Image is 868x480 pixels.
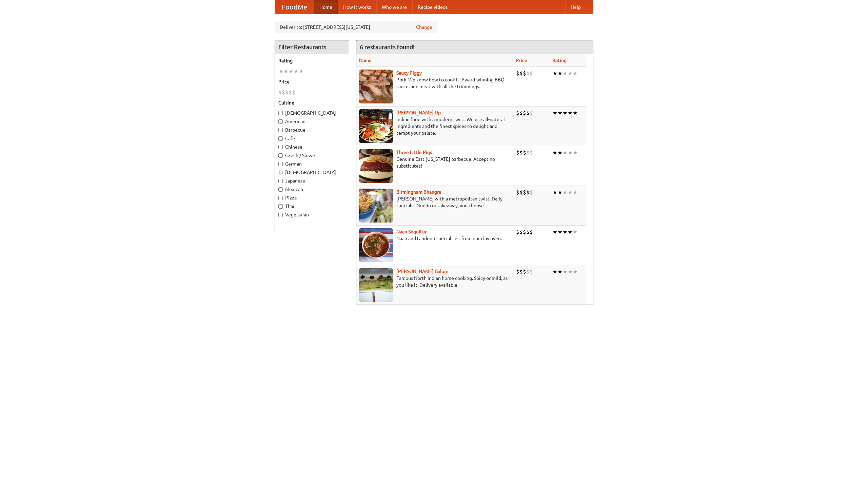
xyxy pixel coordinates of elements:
[530,149,533,156] li: $
[278,145,283,149] input: Chinese
[294,68,299,75] li: ★
[359,189,393,223] img: bhangra.jpg
[523,70,526,77] li: $
[565,0,586,14] a: Help
[526,189,530,196] li: $
[416,24,432,31] a: Change
[568,268,573,275] li: ★
[359,195,511,209] p: [PERSON_NAME] with a metropolitan twist. Daily specials. Dine-in or takeaway, you choose.
[563,228,568,236] li: ★
[278,127,346,133] label: Barbecue
[278,203,346,210] label: Thai
[278,135,346,142] label: Cafe
[278,169,346,176] label: [DEMOGRAPHIC_DATA]
[396,110,441,115] a: [PERSON_NAME] Up
[278,162,283,166] input: German
[526,228,530,236] li: $
[278,187,283,192] input: Mexican
[289,68,294,75] li: ★
[552,268,557,275] li: ★
[278,136,283,141] input: Cafe
[516,268,519,275] li: $
[573,109,578,117] li: ★
[557,109,563,117] li: ★
[557,228,563,236] li: ★
[519,149,523,156] li: $
[557,149,563,156] li: ★
[557,189,563,196] li: ★
[338,0,376,14] a: How it works
[359,156,511,169] p: Genuine East [US_STATE] barbecue. Accept no substitutes!
[523,228,526,236] li: $
[396,150,432,155] a: Three Little Pigs
[278,89,282,96] li: $
[278,153,283,158] input: Czech / Slovak
[552,58,567,63] a: Rating
[314,0,338,14] a: Home
[396,70,422,76] a: Saucy Piggy
[516,189,519,196] li: $
[530,228,533,236] li: $
[516,149,519,156] li: $
[278,211,346,218] label: Vegetarian
[568,189,573,196] li: ★
[278,57,346,64] h5: Rating
[359,228,393,262] img: naansequitur.jpg
[275,0,314,14] a: FoodMe
[278,128,283,132] input: Barbecue
[359,149,393,183] img: littlepigs.jpg
[275,40,349,54] h4: Filter Restaurants
[552,149,557,156] li: ★
[283,68,289,75] li: ★
[412,0,453,14] a: Recipe videos
[278,194,346,201] label: Pizza
[278,68,283,75] li: ★
[278,170,283,175] input: [DEMOGRAPHIC_DATA]
[568,228,573,236] li: ★
[359,109,393,143] img: curryup.jpg
[568,109,573,117] li: ★
[278,110,346,116] label: [DEMOGRAPHIC_DATA]
[573,189,578,196] li: ★
[563,268,568,275] li: ★
[563,70,568,77] li: ★
[530,70,533,77] li: $
[278,78,346,85] h5: Price
[278,196,283,200] input: Pizza
[289,89,292,96] li: $
[526,268,530,275] li: $
[396,269,449,274] a: [PERSON_NAME] Galore
[282,89,285,96] li: $
[292,89,295,96] li: $
[557,70,563,77] li: ★
[299,68,304,75] li: ★
[278,160,346,167] label: German
[552,228,557,236] li: ★
[285,89,289,96] li: $
[278,111,283,115] input: [DEMOGRAPHIC_DATA]
[278,152,346,159] label: Czech / Slovak
[278,119,283,124] input: American
[516,70,519,77] li: $
[526,109,530,117] li: $
[526,149,530,156] li: $
[552,70,557,77] li: ★
[573,149,578,156] li: ★
[516,109,519,117] li: $
[359,70,393,103] img: saucy.jpg
[568,70,573,77] li: ★
[557,268,563,275] li: ★
[563,189,568,196] li: ★
[278,213,283,217] input: Vegetarian
[526,70,530,77] li: $
[396,189,441,195] a: Birmingham Bhangra
[359,235,511,242] p: Naan and tandoori specialties, from our clay oven.
[523,149,526,156] li: $
[359,76,511,90] p: Pork. We know how to cook it. Award-winning BBQ sauce, and meat with all the trimmings.
[519,189,523,196] li: $
[573,228,578,236] li: ★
